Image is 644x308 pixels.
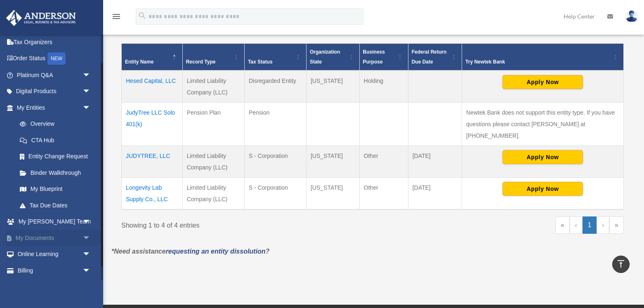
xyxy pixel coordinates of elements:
[244,103,306,146] td: Pension
[6,279,103,295] a: Events Calendar
[248,59,273,65] span: Tax Status
[6,262,103,279] a: Billingarrow_drop_down
[83,246,99,263] span: arrow_drop_down
[122,146,183,178] td: JUDYTREE, LLC
[359,178,408,210] td: Other
[6,246,103,263] a: Online Learningarrow_drop_down
[83,83,99,100] span: arrow_drop_down
[6,99,99,116] a: My Entitiesarrow_drop_down
[502,150,583,164] button: Apply Now
[83,214,99,230] span: arrow_drop_down
[612,256,630,273] a: vertical_align_top
[12,197,99,214] a: Tax Due Dates
[182,146,244,178] td: Limited Liability Company (LLC)
[306,44,359,71] th: Organization State: Activate to sort
[408,44,462,71] th: Federal Return Due Date: Activate to sort
[111,248,269,255] em: *Need assistance ?
[12,132,99,148] a: CTA Hub
[6,230,103,246] a: My Documentsarrow_drop_down
[502,75,583,89] button: Apply Now
[122,71,183,103] td: Hesed Capital, LLC
[83,262,99,279] span: arrow_drop_down
[462,44,624,71] th: Try Newtek Bank : Activate to sort
[111,14,121,21] a: menu
[122,44,183,71] th: Entity Name: Activate to invert sorting
[125,59,153,65] span: Entity Name
[244,44,306,71] th: Tax Status: Activate to sort
[244,71,306,103] td: Disregarded Entity
[6,67,103,83] a: Platinum Q&Aarrow_drop_down
[359,71,408,103] td: Holding
[412,49,447,65] span: Federal Return Due Date
[182,178,244,210] td: Limited Liability Company (LLC)
[182,44,244,71] th: Record Type: Activate to sort
[306,146,359,178] td: [US_STATE]
[244,178,306,210] td: S - Corporation
[310,49,340,65] span: Organization State
[306,178,359,210] td: [US_STATE]
[47,52,66,65] div: NEW
[182,103,244,146] td: Pension Plan
[597,216,609,234] a: Next
[111,12,121,21] i: menu
[609,216,624,234] a: Last
[408,146,462,178] td: [DATE]
[138,11,147,20] i: search
[121,216,366,231] div: Showing 1 to 4 of 4 entries
[83,230,99,247] span: arrow_drop_down
[359,146,408,178] td: Other
[462,103,624,146] td: Newtek Bank does not support this entity type. If you have questions please contact [PERSON_NAME]...
[6,214,103,230] a: My [PERSON_NAME] Teamarrow_drop_down
[6,34,103,50] a: Tax Organizers
[363,49,385,65] span: Business Purpose
[502,182,583,196] button: Apply Now
[122,103,183,146] td: JudyTree LLC Solo 401(k)
[12,181,99,197] a: My Blueprint
[12,165,99,181] a: Binder Walkthrough
[6,83,103,100] a: Digital Productsarrow_drop_down
[306,71,359,103] td: [US_STATE]
[583,216,597,234] a: 1
[122,178,183,210] td: Longevity Lab Supply Co., LLC
[244,146,306,178] td: S - Corporation
[83,67,99,84] span: arrow_drop_down
[616,259,626,269] i: vertical_align_top
[625,10,638,22] img: User Pic
[570,216,583,234] a: Previous
[83,99,99,116] span: arrow_drop_down
[186,59,216,65] span: Record Type
[12,116,95,132] a: Overview
[408,178,462,210] td: [DATE]
[555,216,570,234] a: First
[4,10,78,26] img: Anderson Advisors Platinum Portal
[182,71,244,103] td: Limited Liability Company (LLC)
[12,148,99,165] a: Entity Change Request
[166,248,266,255] a: requesting an entity dissolution
[465,57,611,67] div: Try Newtek Bank
[6,50,103,67] a: Order StatusNEW
[359,44,408,71] th: Business Purpose: Activate to sort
